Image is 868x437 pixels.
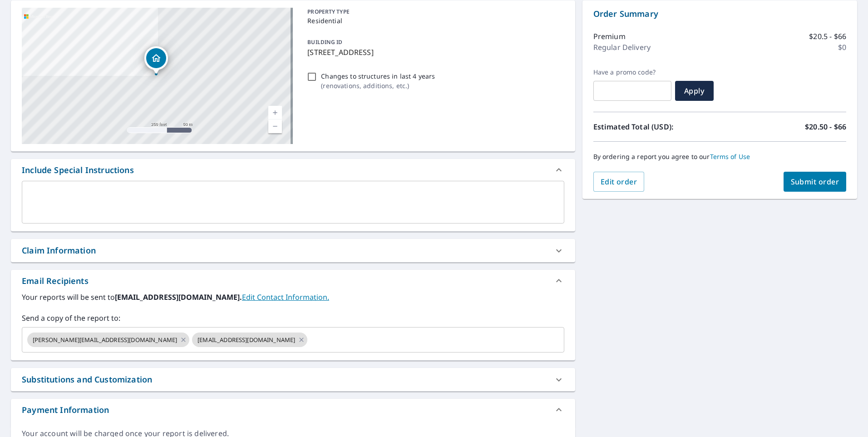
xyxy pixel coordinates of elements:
p: $0 [838,42,846,53]
b: [EMAIL_ADDRESS][DOMAIN_NAME]. [115,292,242,302]
a: EditContactInfo [242,292,329,302]
div: [PERSON_NAME][EMAIL_ADDRESS][DOMAIN_NAME] [27,333,189,347]
div: Substitutions and Customization [22,373,152,386]
span: [PERSON_NAME][EMAIL_ADDRESS][DOMAIN_NAME] [27,336,182,344]
button: Submit order [784,172,847,192]
label: Have a promo code? [593,68,671,76]
p: Premium [593,31,626,42]
p: Residential [307,16,560,25]
p: BUILDING ID [307,38,342,46]
div: Include Special Instructions [11,159,575,181]
div: Claim Information [11,239,575,262]
span: [EMAIL_ADDRESS][DOMAIN_NAME] [192,336,301,344]
div: Payment Information [22,404,109,416]
span: Apply [682,86,706,96]
div: Dropped pin, building 1, Residential property, 502 W Pine St North Liberty, IN 46554 [144,46,168,74]
div: Substitutions and Customization [11,368,575,391]
div: Email Recipients [22,275,89,287]
p: Regular Delivery [593,42,651,53]
a: Current Level 17, Zoom In [268,106,282,119]
p: Estimated Total (USD): [593,121,720,132]
p: Order Summary [593,8,846,20]
p: PROPERTY TYPE [307,8,560,16]
button: Apply [675,81,714,101]
div: Email Recipients [11,270,575,292]
div: Claim Information [22,244,96,257]
div: Payment Information [11,399,575,421]
div: [EMAIL_ADDRESS][DOMAIN_NAME] [192,333,307,347]
div: Include Special Instructions [22,164,134,176]
label: Send a copy of the report to: [22,313,564,323]
p: $20.5 - $66 [809,31,846,42]
span: Submit order [791,177,839,187]
button: Edit order [593,172,645,192]
p: ( renovations, additions, etc. ) [321,81,435,90]
a: Current Level 17, Zoom Out [268,119,282,133]
p: Changes to structures in last 4 years [321,71,435,81]
p: $20.50 - $66 [805,121,846,132]
span: Edit order [601,177,637,187]
label: Your reports will be sent to [22,292,564,303]
a: Terms of Use [710,152,750,161]
p: By ordering a report you agree to our [593,153,846,161]
p: [STREET_ADDRESS] [307,47,560,58]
